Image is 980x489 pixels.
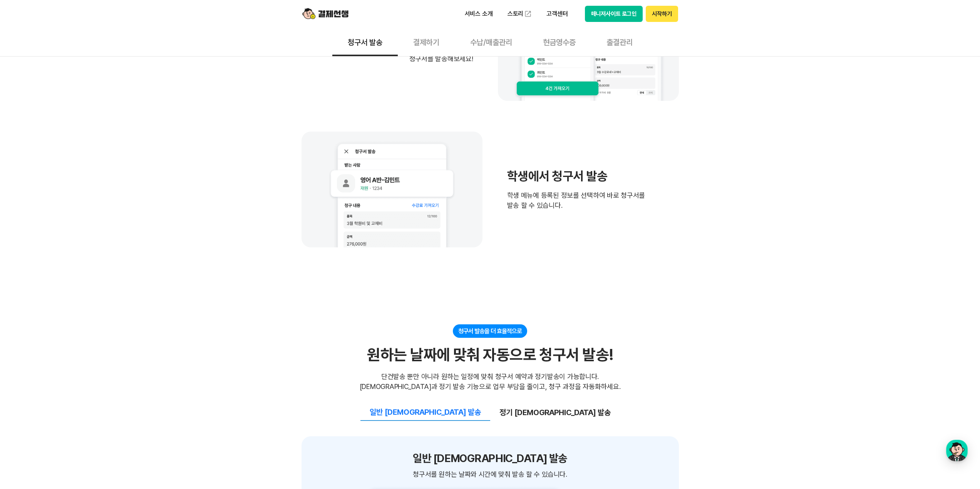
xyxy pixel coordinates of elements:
h3: 학생에서 청구서 발송 [507,169,645,184]
span: 홈 [24,255,29,262]
div: 청구서 발송을 더 효율적으로 [453,324,527,338]
div: 단건발송 뿐만 아니라 원하는 일정에 맞춰 청구서 예약과 정기발송이 가능합니다. [DEMOGRAPHIC_DATA]과 정기 발송 기능으로 업무 부담을 줄이고, 청구 과정을 자동화... [360,372,621,392]
p: 서비스 소개 [459,7,498,21]
button: 시작하기 [646,6,678,22]
img: 학생 관리 [302,132,482,247]
button: 출결관리 [591,28,648,56]
img: logo [302,7,348,21]
button: 결제하기 [398,28,455,56]
a: 대화 [51,244,99,263]
img: 외부 도메인 오픈 [524,10,532,18]
button: 현금영수증 [528,28,591,56]
a: 홈 [2,244,51,263]
span: 대화 [70,256,80,262]
button: 정기 [DEMOGRAPHIC_DATA] 발송 [490,404,620,421]
span: 청구서를 원하는 날짜와 시간에 맞춰 발송 할 수 있습니다. [413,469,567,479]
span: 학생 메뉴에 등록된 정보를 선택하여 바로 청구서를 발송 할 수 있습니다. [507,190,645,210]
h3: 일반 [DEMOGRAPHIC_DATA] 발송 [413,452,567,465]
div: 원하는 날짜에 맞춰 자동으로 청구서 발송! [367,345,613,364]
a: 설정 [99,244,148,263]
p: 고객센터 [541,7,573,21]
a: 스토리 [502,6,538,22]
button: 일반 [DEMOGRAPHIC_DATA] 발송 [360,404,490,421]
span: 설정 [119,255,128,262]
button: 청구서 발송 [332,28,398,56]
button: 매니저사이트 로그인 [585,6,643,22]
button: 수납/매출관리 [455,28,528,56]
